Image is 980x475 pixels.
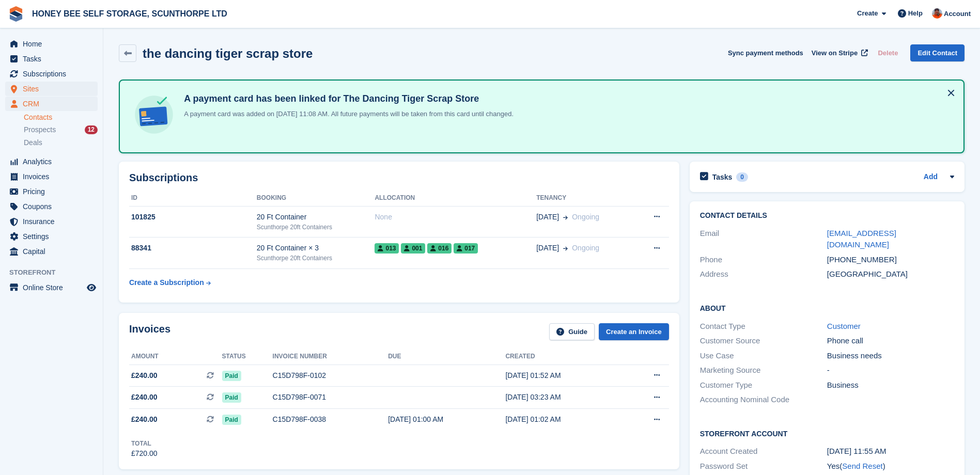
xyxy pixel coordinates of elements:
[143,46,313,60] h2: the dancing tiger scrap store
[827,446,954,457] div: [DATE] 11:55 AM
[924,171,938,183] a: Add
[222,415,241,425] span: Paid
[388,349,505,365] th: Due
[700,428,954,438] h2: Storefront Account
[5,229,98,244] a: menu
[131,414,158,425] span: £240.00
[700,350,827,362] div: Use Case
[24,138,42,148] span: Deals
[700,254,827,266] div: Phone
[5,154,98,169] a: menu
[23,37,85,51] span: Home
[536,212,559,223] span: [DATE]
[23,97,85,111] span: CRM
[131,370,158,381] span: £240.00
[222,371,241,381] span: Paid
[827,335,954,347] div: Phone call
[129,349,222,365] th: Amount
[700,212,954,220] h2: Contact Details
[932,8,942,19] img: Abbie Tucker
[812,48,858,58] span: View on Stripe
[131,439,158,448] div: Total
[827,461,954,472] div: Yes
[375,243,399,254] span: 013
[5,52,98,66] a: menu
[736,172,748,182] div: 0
[23,214,85,229] span: Insurance
[536,243,559,254] span: [DATE]
[28,5,231,22] a: HONEY BEE SELF STORAGE, SCUNTHORPE LTD
[827,379,954,391] div: Business
[8,6,24,22] img: stora-icon-8386f47178a22dfd0bd8f6a31ec36ba5ce8667c1dd55bd0f319d3a0aa187defe.svg
[842,462,882,470] a: Send Reset
[5,280,98,295] a: menu
[827,268,954,280] div: [GEOGRAPHIC_DATA]
[827,254,954,266] div: [PHONE_NUMBER]
[24,137,98,148] a: Deals
[132,93,176,136] img: card-linked-ebf98d0992dc2aeb22e95c0e3c79077019eb2392cfd83c6a337811c24bc77127.svg
[712,172,733,182] h2: Tasks
[857,8,878,19] span: Create
[700,335,827,347] div: Customer Source
[827,350,954,362] div: Business needs
[827,365,954,376] div: -
[180,109,514,119] p: A payment card was added on [DATE] 11:08 AM. All future payments will be taken from this card unt...
[839,462,885,470] span: ( )
[23,184,85,199] span: Pricing
[700,303,954,313] h2: About
[807,44,870,61] a: View on Stripe
[5,184,98,199] a: menu
[23,169,85,184] span: Invoices
[700,321,827,332] div: Contact Type
[700,461,827,472] div: Password Set
[129,172,669,184] h2: Subscriptions
[131,448,158,459] div: £720.00
[23,67,85,81] span: Subscriptions
[5,244,98,259] a: menu
[700,394,827,406] div: Accounting Nominal Code
[505,370,623,381] div: [DATE] 01:52 AM
[9,267,103,278] span: Storefront
[24,124,98,135] a: Prospects 12
[401,243,425,254] span: 001
[23,229,85,244] span: Settings
[388,414,505,425] div: [DATE] 01:00 AM
[131,392,158,403] span: £240.00
[129,277,204,288] div: Create a Subscription
[5,214,98,229] a: menu
[129,323,170,340] h2: Invoices
[257,190,375,207] th: Booking
[180,93,514,105] h4: A payment card has been linked for The Dancing Tiger Scrap Store
[505,414,623,425] div: [DATE] 01:02 AM
[273,414,388,425] div: C15D798F-0038
[23,154,85,169] span: Analytics
[129,190,257,207] th: ID
[874,44,902,61] button: Delete
[910,44,965,61] a: Edit Contact
[273,349,388,365] th: Invoice number
[536,190,635,207] th: Tenancy
[273,370,388,381] div: C15D798F-0102
[24,125,56,135] span: Prospects
[5,82,98,96] a: menu
[5,37,98,51] a: menu
[23,199,85,214] span: Coupons
[85,125,98,134] div: 12
[257,212,375,223] div: 20 Ft Container
[85,281,98,294] a: Preview store
[944,9,971,19] span: Account
[827,322,861,330] a: Customer
[572,213,599,221] span: Ongoing
[908,8,923,19] span: Help
[129,243,257,254] div: 88341
[505,392,623,403] div: [DATE] 03:23 AM
[23,52,85,66] span: Tasks
[23,244,85,259] span: Capital
[505,349,623,365] th: Created
[728,44,803,61] button: Sync payment methods
[700,379,827,391] div: Customer Type
[700,365,827,376] div: Marketing Source
[257,223,375,232] div: Scunthorpe 20ft Containers
[222,349,273,365] th: Status
[375,190,536,207] th: Allocation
